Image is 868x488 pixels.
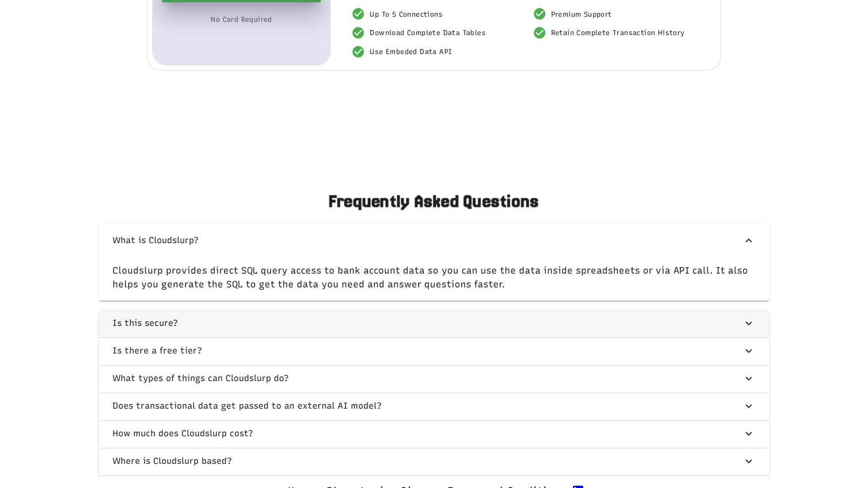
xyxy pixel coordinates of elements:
div: No Card Required [182,14,301,25]
button: Is there a free tier? [99,337,769,365]
div: Cloudslurp provides direct SQL query access to bank account data so you can use the data inside s... [99,259,769,301]
button: What is Cloudslurp? [99,222,769,259]
button: Is this secure? [99,310,769,337]
span: Premium Support [551,10,612,18]
span: Up To 5 Connections [370,10,443,18]
button: Does transactional data get passed to an external AI model? [99,393,769,420]
span: Download Complete Data Tables [370,29,486,37]
p: Frequently Asked Questions [28,190,840,213]
button: What types of things can Cloudslurp do? [99,365,769,393]
button: How much does Cloudslurp cost? [99,420,769,448]
span: Retain Complete Transaction History [551,29,685,37]
button: Where is Cloudslurp based? [99,448,769,475]
span: Use Embeded Data API [370,48,452,56]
